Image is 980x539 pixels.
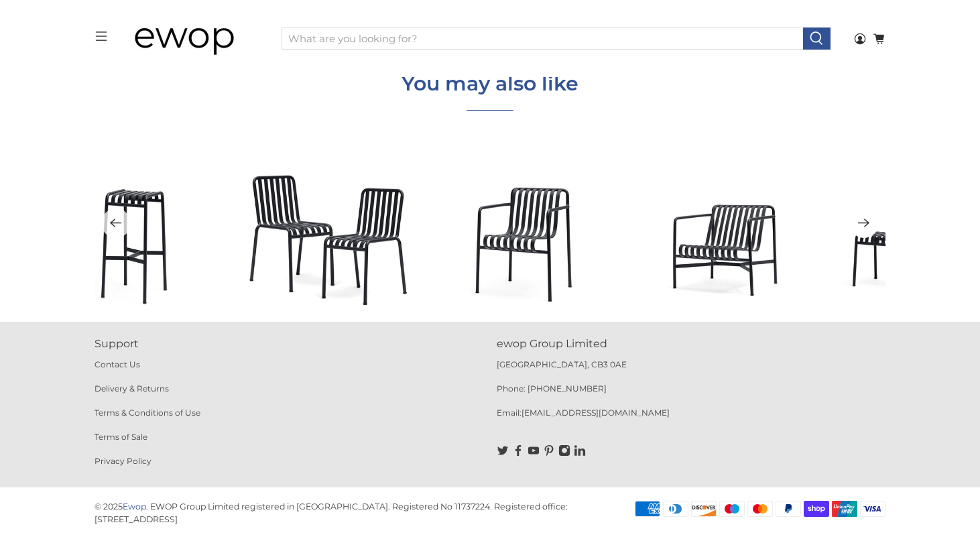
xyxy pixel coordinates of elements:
a: Contact Us [95,359,140,369]
p: Phone: [PHONE_NUMBER] [497,383,885,407]
p: © 2025 . [95,501,148,512]
h4: You may also like [402,72,578,95]
button: Previous [101,208,131,238]
p: [GEOGRAPHIC_DATA], CB3 0AE [497,359,885,383]
input: What are you looking for? [282,27,803,50]
button: Next [849,208,879,238]
a: Privacy Policy [95,456,151,466]
a: Terms & Conditions of Use [95,408,200,418]
a: Delivery & Returns [95,383,169,394]
a: [EMAIL_ADDRESS][DOMAIN_NAME] [522,408,670,418]
p: EWOP Group Limited registered in [GEOGRAPHIC_DATA]. Registered No 11737224. Registered office: [S... [95,501,568,524]
p: Email: [497,407,885,431]
p: ewop Group Limited [497,336,885,352]
a: Ewop [123,501,146,512]
p: Support [95,336,483,352]
a: Terms of Sale [95,432,147,442]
